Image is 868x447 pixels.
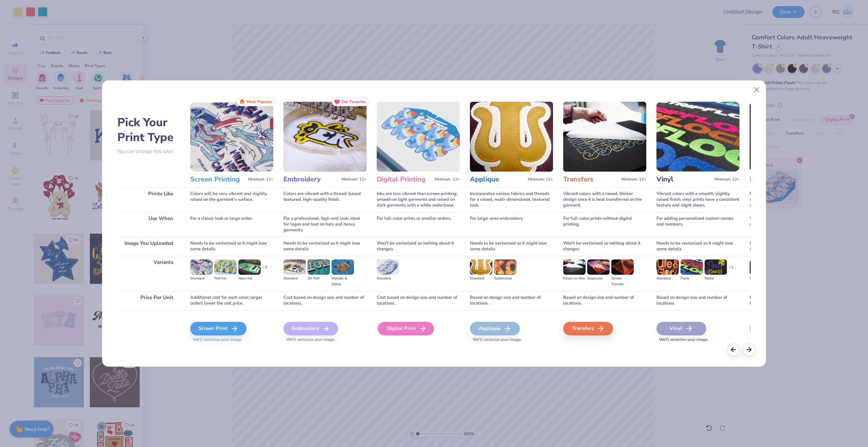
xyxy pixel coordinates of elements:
div: Incorporates various fabrics and threads for a raised, multi-dimensional, textured look. [470,187,553,212]
div: Glitter [705,276,727,281]
img: Flock [680,259,703,274]
div: Standard [283,276,306,281]
div: For full-color prints without digital printing. [563,212,646,237]
div: When you want to add a shine to the design that stands out on the garment. [750,212,833,237]
div: Vibrant colors with a raised, thicker design since it is heat transferred on the garment. [563,187,646,212]
div: Standard [377,276,399,281]
div: Won't be vectorized so nothing about it changes [563,237,646,256]
div: Standard [190,276,213,281]
h3: Digital Printing [377,175,432,184]
div: Prints Like [117,187,180,212]
h3: Embroidery [283,175,339,184]
div: Vinyl [656,322,706,335]
div: Based on design size and number of locations. [563,291,646,310]
img: Embroidery [283,102,367,172]
span: Minimum: 12+ [435,177,460,182]
div: Foil prints have a shiny, metallic finish with a smooth, slightly raised surface for a luxurious ... [750,187,833,212]
p: You can change this later. [117,149,180,154]
span: Minimum: 12+ [714,177,739,182]
div: Variants [117,256,180,291]
div: Needs to be vectorized so it might lose some details [656,237,739,256]
img: Neon Ink [238,259,261,274]
div: Based on design size and number of locations. [656,291,739,310]
div: Image You Uploaded [117,237,180,256]
span: Minimum: 12+ [341,177,367,182]
div: Standard [656,276,679,281]
img: 3D Puff [308,259,330,274]
div: Supacolor [587,276,610,281]
div: For a classic look or large order. [190,212,273,237]
div: For large-area embroidery. [470,212,553,237]
img: Transfers [563,102,646,172]
div: Needs to be vectorized so it might lose some details [283,237,367,256]
div: Needs to be vectorized so it might lose some details [750,237,833,256]
div: For a professional, high-end look; ideal for logos and text on hats and heavy garments. [283,212,367,237]
div: Price Per Unit [117,291,180,310]
div: Digital Print [378,322,434,335]
div: Direct-to-film [563,276,586,281]
h2: Pick Your Print Type [117,115,180,145]
div: Standard [470,276,492,281]
img: Puff Ink [214,259,237,274]
img: Standard [283,259,306,274]
span: We'll vectorize your image. [656,337,739,343]
img: Direct-to-film [563,259,586,274]
span: Most Popular [246,99,272,104]
div: Based on design size and number of locations. [750,291,833,310]
h3: Foil [750,175,805,184]
img: Glitter [705,259,727,274]
img: Metallic & Glitter [332,259,354,274]
span: We'll vectorize your image. [283,337,367,343]
img: Sublimated [494,259,516,274]
span: We'll vectorize your image. [750,337,833,343]
span: We'll vectorize your image. [470,337,553,343]
div: Metallic & Glitter [332,276,354,287]
div: For adding personalized custom names and numbers. [656,212,739,237]
div: Neon Ink [238,276,261,281]
img: Standard [656,259,679,274]
div: Flock [680,276,703,281]
img: Standard [377,259,399,274]
span: Minimum: 12+ [528,177,553,182]
div: 3D Puff [308,276,330,281]
div: Colors will be very vibrant and slightly raised on the garment's surface. [190,187,273,212]
img: Applique [470,102,553,172]
img: Standard [190,259,213,274]
div: Screen Transfer [611,276,634,287]
img: Supacolor [587,259,610,274]
div: Embroidery [283,322,338,335]
h3: Screen Printing [190,175,245,184]
h3: Applique [470,175,525,184]
button: Close [750,83,763,96]
img: Screen Transfer [611,259,634,274]
div: Applique [470,322,520,335]
div: Based on design size and number of locations. [470,291,553,310]
div: + 3 [262,265,267,276]
div: Additional cost for each color; larger orders lower the unit price. [190,291,273,310]
img: Vinyl [656,102,739,172]
span: Our Favorite [341,99,366,104]
div: Foil [750,322,800,335]
div: Colors are vibrant with a thread-based textured, high-quality finish. [283,187,367,212]
div: Standard [750,276,772,281]
div: Cost based on design size and number of locations. [377,291,460,310]
div: Sublimated [494,276,516,281]
div: Transfers [563,322,613,335]
div: + 1 [729,265,733,276]
img: Standard [470,259,492,274]
span: Minimum: 12+ [621,177,646,182]
div: For full-color prints or smaller orders. [377,212,460,237]
span: Minimum: 12+ [248,177,273,182]
div: Needs to be vectorized so it might lose some details [470,237,553,256]
h3: Transfers [563,175,618,184]
div: Use When [117,212,180,237]
span: We'll vectorize your image. [190,337,273,343]
div: Needs to be vectorized so it might lose some details [190,237,273,256]
img: Screen Printing [190,102,273,172]
div: Puff Ink [214,276,237,281]
h3: Vinyl [656,175,712,184]
div: Cost based on design size and number of locations. [283,291,367,310]
img: Digital Printing [377,102,460,172]
div: Screen Print [190,322,246,335]
div: Won't be vectorized so nothing about it changes [377,237,460,256]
